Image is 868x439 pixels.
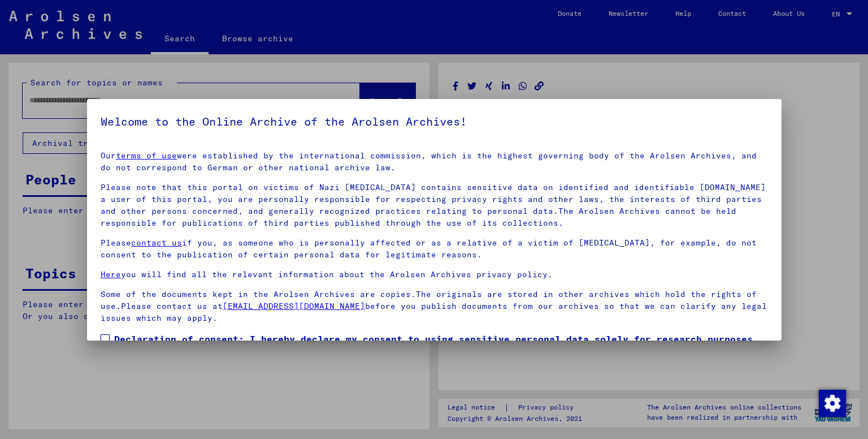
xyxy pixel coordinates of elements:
[101,289,768,324] p: Some of the documents kept in the Arolsen Archives are copies.The originals are stored in other a...
[114,332,768,373] span: Declaration of consent: I hereby declare my consent to using sensitive personal data solely for r...
[131,238,182,248] a: contact us
[101,269,121,279] a: Here
[101,182,768,229] p: Please note that this portal on victims of Nazi [MEDICAL_DATA] contains sensitive data on identif...
[101,269,768,281] p: you will find all the relevant information about the Arolsen Archives privacy policy.
[819,390,846,417] img: Change consent
[101,113,768,131] h5: Welcome to the Online Archive of the Arolsen Archives!
[101,237,768,261] p: Please if you, as someone who is personally affected or as a relative of a victim of [MEDICAL_DAT...
[223,301,365,311] a: [EMAIL_ADDRESS][DOMAIN_NAME]
[116,150,177,161] a: terms of use
[101,150,768,174] p: Our were established by the international commission, which is the highest governing body of the ...
[818,389,845,416] div: Change consent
